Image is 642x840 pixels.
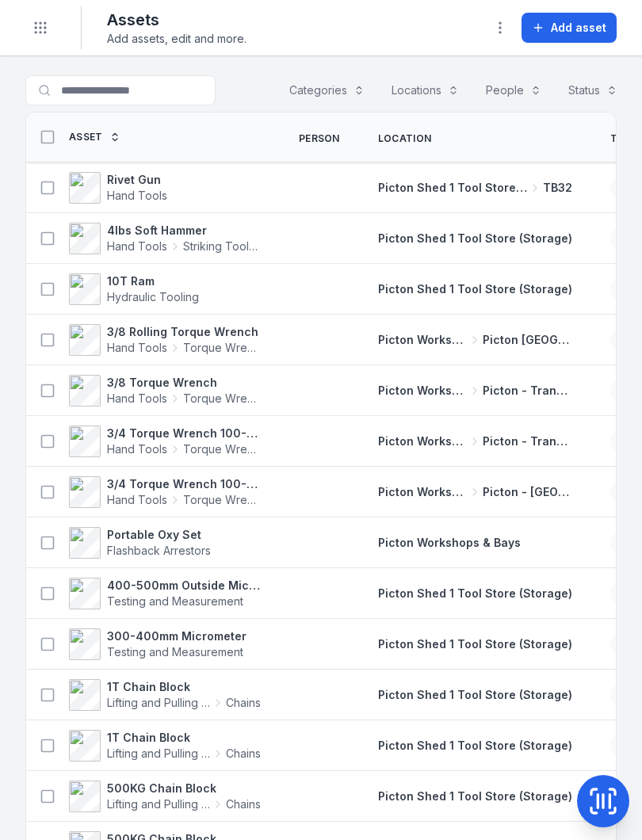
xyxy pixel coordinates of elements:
span: Torque Wrench [183,340,261,356]
span: Picton Shed 1 Tool Store (Storage) [378,688,572,701]
a: 3/4 Torque Wrench 100-600 ft/lbs 447Hand ToolsTorque Wrench [69,476,261,508]
span: Picton Shed 1 Tool Store (Storage) [378,739,572,752]
span: Hand Tools [107,239,167,254]
span: Lifting and Pulling Tools [107,695,210,711]
button: Status [558,75,628,105]
span: Torque Wrench [183,492,261,508]
span: Lifting and Pulling Tools [107,796,210,812]
strong: 3/8 Rolling Torque Wrench [107,324,261,340]
button: Toggle navigation [25,13,55,43]
a: Picton Shed 1 Tool Store (Storage) [378,281,572,297]
a: Picton Shed 1 Tool Store (Storage) [378,586,572,601]
button: People [476,75,552,105]
span: Asset [69,131,103,143]
span: Add asset [551,20,606,36]
span: Picton [GEOGRAPHIC_DATA] [483,332,572,348]
strong: 500KG Chain Block [107,781,261,796]
span: Hand Tools [107,189,167,202]
span: Tag [610,132,632,145]
span: Testing and Measurement [107,645,243,659]
span: Testing and Measurement [107,594,243,608]
a: Picton Workshops & BaysPicton - Transmission Bay [378,383,572,399]
strong: 3/4 Torque Wrench 100-600 ft/lbs 447 [107,476,261,492]
h2: Assets [107,9,246,31]
a: Picton Workshops & BaysPicton - [GEOGRAPHIC_DATA] [378,484,572,500]
a: Rivet GunHand Tools [69,172,167,204]
a: 3/8 Torque WrenchHand ToolsTorque Wrench [69,375,261,407]
span: Picton Shed 1 Tool Store (Storage) [378,789,572,803]
strong: 3/4 Torque Wrench 100-600 ft/lbs 0320601267 [107,426,261,441]
span: Picton Shed 1 Tool Store (Storage) [378,231,572,245]
strong: 3/8 Torque Wrench [107,375,261,391]
strong: 400-500mm Outside Micrometer [107,578,261,594]
strong: 10T Ram [107,273,199,289]
a: Picton Workshops & BaysPicton [GEOGRAPHIC_DATA] [378,332,572,348]
button: Categories [279,75,375,105]
span: Hand Tools [107,340,167,356]
span: Add assets, edit and more. [107,31,246,47]
strong: Rivet Gun [107,172,167,188]
a: Portable Oxy SetFlashback Arrestors [69,527,211,559]
span: Picton - Transmission Bay [483,383,572,399]
span: Striking Tools / Hammers [183,239,261,254]
a: Picton Workshops & BaysPicton - Transmission Bay [378,433,572,449]
span: Hydraulic Tooling [107,290,199,304]
span: Chains [226,695,261,711]
a: Picton Workshops & Bays [378,535,521,551]
strong: Portable Oxy Set [107,527,211,543]
span: Location [378,132,431,145]
a: 400-500mm Outside MicrometerTesting and Measurement [69,578,261,609]
span: Chains [226,796,261,812]
span: Picton Shed 1 Tool Store (Storage) [378,282,572,296]
span: Picton Workshops & Bays [378,383,468,399]
a: 10T RamHydraulic Tooling [69,273,199,305]
a: 300-400mm MicrometerTesting and Measurement [69,628,246,660]
a: Picton Shed 1 Tool Store (Storage) [378,788,572,804]
span: Picton Shed 1 Tool Store (Storage) [378,637,572,651]
span: Picton Workshops & Bays [378,332,468,348]
span: Picton Shed 1 Tool Store (Storage) [378,586,572,600]
span: Hand Tools [107,441,167,457]
strong: 1T Chain Block [107,730,261,746]
strong: 4lbs Soft Hammer [107,223,261,239]
span: Picton Workshops & Bays [378,433,468,449]
span: Picton Shed 1 Tool Store (Storage) [378,180,527,196]
strong: 1T Chain Block [107,679,261,695]
span: Person [299,132,340,145]
span: TB32 [543,180,572,196]
span: Picton Workshops & Bays [378,536,521,549]
button: Locations [381,75,469,105]
span: Picton Workshops & Bays [378,484,468,500]
button: Add asset [522,13,617,43]
a: Picton Shed 1 Tool Store (Storage) [378,231,572,246]
span: Chains [226,746,261,762]
a: 1T Chain BlockLifting and Pulling ToolsChains [69,730,261,762]
a: Picton Shed 1 Tool Store (Storage) [378,636,572,652]
span: Picton - Transmission Bay [483,433,572,449]
span: Flashback Arrestors [107,544,211,557]
a: 4lbs Soft HammerHand ToolsStriking Tools / Hammers [69,223,261,254]
span: Lifting and Pulling Tools [107,746,210,762]
a: 500KG Chain BlockLifting and Pulling ToolsChains [69,781,261,812]
a: 3/8 Rolling Torque WrenchHand ToolsTorque Wrench [69,324,261,356]
a: Picton Shed 1 Tool Store (Storage)TB32 [378,180,572,196]
span: Picton - [GEOGRAPHIC_DATA] [483,484,572,500]
a: Picton Shed 1 Tool Store (Storage) [378,738,572,754]
a: 3/4 Torque Wrench 100-600 ft/lbs 0320601267Hand ToolsTorque Wrench [69,426,261,457]
a: 1T Chain BlockLifting and Pulling ToolsChains [69,679,261,711]
span: Hand Tools [107,492,167,508]
a: Asset [69,131,120,143]
span: Torque Wrench [183,441,261,457]
span: Hand Tools [107,391,167,407]
a: Picton Shed 1 Tool Store (Storage) [378,687,572,703]
strong: 300-400mm Micrometer [107,628,246,644]
span: Torque Wrench [183,391,261,407]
